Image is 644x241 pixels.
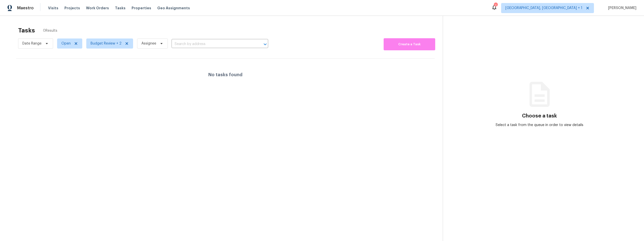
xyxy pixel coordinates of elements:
[141,41,156,46] span: Assignee
[386,42,433,47] span: Create a Task
[18,28,35,33] h2: Tasks
[157,6,190,11] span: Geo Assignments
[115,6,126,10] span: Tasks
[262,41,269,48] button: Open
[491,123,588,128] div: Select a task from the queue in order to view details
[64,6,80,11] span: Projects
[384,38,435,50] button: Create a Task
[505,6,582,11] span: [GEOGRAPHIC_DATA], [GEOGRAPHIC_DATA] + 1
[86,6,109,11] span: Work Orders
[91,41,122,46] span: Budget Review + 2
[208,72,243,77] h4: No tasks found
[48,6,58,11] span: Visits
[22,41,42,46] span: Date Range
[522,113,557,118] h3: Choose a task
[494,3,497,8] div: 1
[172,40,254,48] input: Search by address
[132,6,151,11] span: Properties
[606,6,636,11] span: [PERSON_NAME]
[61,41,71,46] span: Open
[43,28,57,33] span: 0 Results
[17,6,34,11] span: Maestro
